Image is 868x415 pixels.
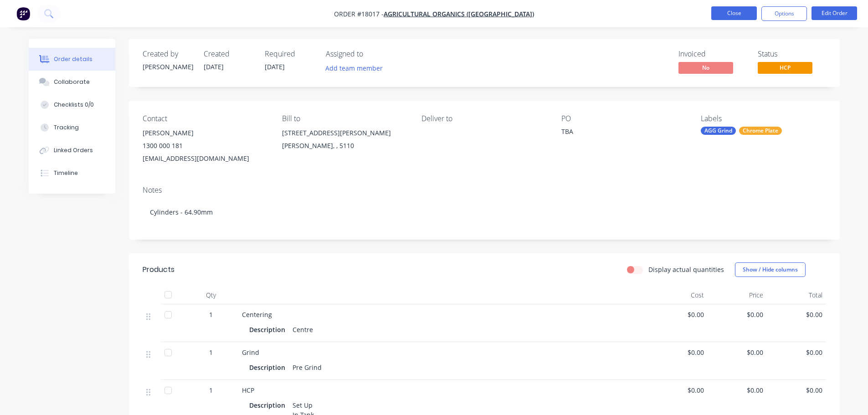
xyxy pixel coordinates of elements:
div: Centre [289,323,317,336]
a: Agricultural Organics ([GEOGRAPHIC_DATA]) [384,10,534,18]
div: AGG Grind [701,127,736,135]
span: Centering [242,310,272,319]
div: TBA [561,127,675,139]
span: $0.00 [770,348,822,357]
div: Collaborate [54,78,90,86]
div: Created by [143,50,193,58]
div: Order details [54,55,92,63]
div: Created [204,50,254,58]
div: Price [708,286,767,304]
div: [STREET_ADDRESS][PERSON_NAME] [282,127,407,139]
button: Show / Hide columns [735,262,806,277]
span: $0.00 [711,310,763,319]
span: $0.00 [652,348,704,357]
div: Contact [143,114,267,123]
button: Add team member [320,62,387,74]
span: [DATE] [265,62,285,71]
div: Pre Grind [289,361,325,374]
button: HCP [758,62,812,76]
span: Grind [242,348,259,357]
span: 1 [209,310,213,319]
div: [STREET_ADDRESS][PERSON_NAME][PERSON_NAME], , 5110 [282,127,407,156]
span: $0.00 [770,385,822,395]
div: [PERSON_NAME], , 5110 [282,139,407,152]
div: Chrome Plate [739,127,782,135]
button: Add team member [326,62,388,74]
div: Bill to [282,114,407,123]
div: Description [249,361,289,374]
span: HCP [758,62,812,73]
div: Assigned to [326,50,417,58]
div: Total [767,286,826,304]
div: Linked Orders [54,146,93,154]
div: Tracking [54,123,79,132]
div: [PERSON_NAME] [143,127,267,139]
span: Order #18017 - [334,10,384,18]
div: Checklists 0/0 [54,101,94,109]
span: $0.00 [711,348,763,357]
span: HCP [242,386,254,395]
div: Qty [184,286,238,304]
div: [EMAIL_ADDRESS][DOMAIN_NAME] [143,152,267,165]
div: [PERSON_NAME] [143,62,193,72]
button: Checklists 0/0 [29,93,115,116]
div: Required [265,50,315,58]
span: 1 [209,348,213,357]
div: Description [249,323,289,336]
label: Display actual quantities [648,265,724,274]
div: PO [561,114,686,123]
div: Labels [701,114,826,123]
button: Tracking [29,116,115,139]
button: Timeline [29,162,115,184]
span: $0.00 [652,310,704,319]
span: 1 [209,385,213,395]
div: [PERSON_NAME]1300 000 181[EMAIL_ADDRESS][DOMAIN_NAME] [143,127,267,165]
div: 1300 000 181 [143,139,267,152]
span: $0.00 [652,385,704,395]
div: Cylinders - 64.90mm [143,198,826,226]
button: Edit Order [812,6,857,20]
span: $0.00 [711,385,763,395]
div: Description [249,399,289,412]
div: Status [758,50,826,58]
span: [DATE] [204,62,224,71]
span: $0.00 [770,310,822,319]
div: Notes [143,186,826,195]
div: Timeline [54,169,78,177]
button: Order details [29,48,115,71]
button: Linked Orders [29,139,115,162]
button: Close [711,6,757,20]
button: Options [761,6,807,21]
div: Cost [648,286,708,304]
div: Products [143,264,175,275]
div: Invoiced [678,50,747,58]
span: No [678,62,733,73]
div: Deliver to [421,114,546,123]
img: Factory [16,7,30,20]
button: Collaborate [29,71,115,93]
